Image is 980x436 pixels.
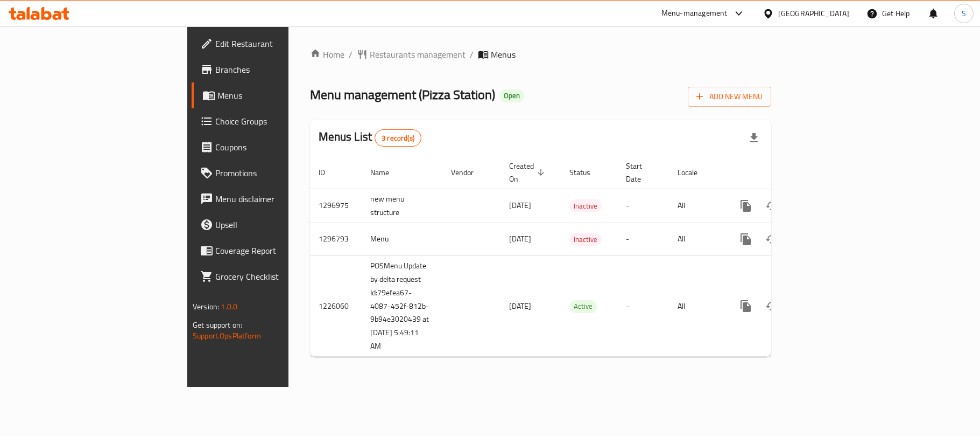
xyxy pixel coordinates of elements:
[669,255,724,357] td: All
[626,160,656,185] span: Start Date
[192,134,351,160] a: Coupons
[759,226,785,252] button: Change Status
[215,270,342,283] span: Grocery Checklist
[499,91,524,100] span: Open
[192,160,351,186] a: Promotions
[215,141,342,154] span: Coupons
[509,299,531,313] span: [DATE]
[215,167,342,179] span: Promotions
[192,82,351,108] a: Menus
[215,115,342,128] span: Choice Groups
[733,193,759,219] button: more
[569,300,597,313] span: Active
[661,7,728,20] div: Menu-management
[192,57,351,82] a: Branches
[499,89,524,102] div: Open
[724,156,845,189] th: Actions
[362,255,442,357] td: POSMenu Update by delta request Id:79efea67-4087-452f-812b-9b94e3020439 at [DATE] 5:49:11 AM
[319,129,421,147] h2: Menus List
[509,160,548,185] span: Created On
[491,48,516,61] span: Menus
[569,200,602,212] span: Inactive
[509,232,531,246] span: [DATE]
[733,293,759,319] button: more
[375,133,421,143] span: 3 record(s)
[362,223,442,255] td: Menu
[375,129,421,147] div: Total records count
[192,186,351,212] a: Menu disclaimer
[215,192,342,205] span: Menu disclaimer
[215,244,342,257] span: Coverage Report
[215,37,342,50] span: Edit Restaurant
[617,223,669,255] td: -
[319,166,339,179] span: ID
[962,8,966,19] span: S
[688,87,771,107] button: Add New Menu
[192,238,351,264] a: Coverage Report
[310,48,771,61] nav: breadcrumb
[569,199,602,212] div: Inactive
[569,233,602,246] span: Inactive
[215,63,342,76] span: Branches
[569,166,604,179] span: Status
[733,226,759,252] button: more
[193,318,242,332] span: Get support on:
[569,233,602,246] div: Inactive
[217,89,342,102] span: Menus
[669,223,724,255] td: All
[221,300,237,314] span: 1.0.0
[192,108,351,134] a: Choice Groups
[617,255,669,357] td: -
[192,31,351,57] a: Edit Restaurant
[669,189,724,223] td: All
[470,48,474,61] li: /
[370,166,403,179] span: Name
[362,189,442,223] td: new menu structure
[741,125,767,151] div: Export file
[193,300,219,314] span: Version:
[696,90,763,103] span: Add New Menu
[509,198,531,212] span: [DATE]
[678,166,711,179] span: Locale
[759,293,785,319] button: Change Status
[193,329,261,343] a: Support.OpsPlatform
[215,218,342,231] span: Upsell
[310,82,495,107] span: Menu management ( Pizza Station )
[778,8,849,19] div: [GEOGRAPHIC_DATA]
[310,156,845,357] table: enhanced table
[569,300,597,313] div: Active
[451,166,488,179] span: Vendor
[192,264,351,289] a: Grocery Checklist
[617,189,669,223] td: -
[192,212,351,238] a: Upsell
[370,48,466,61] span: Restaurants management
[357,48,466,61] a: Restaurants management
[759,193,785,219] button: Change Status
